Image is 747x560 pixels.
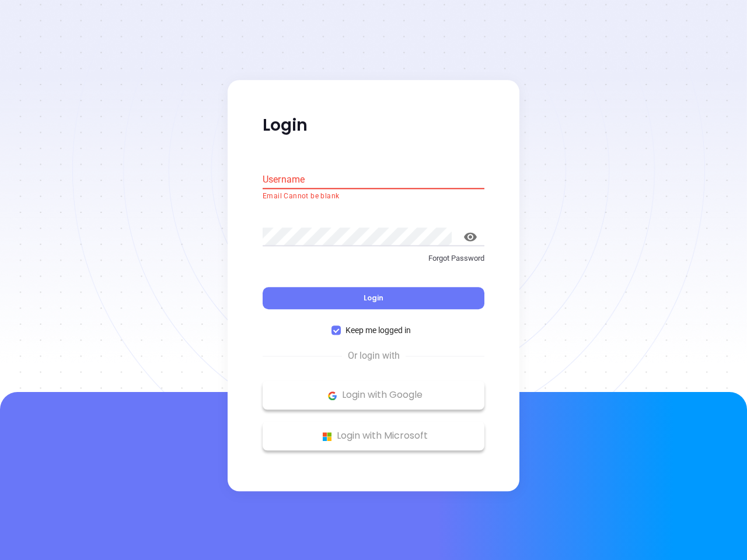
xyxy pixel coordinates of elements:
button: Login [263,288,484,310]
a: Forgot Password [263,253,484,274]
span: Or login with [342,349,406,363]
button: toggle password visibility [456,223,484,251]
button: Microsoft Logo Login with Microsoft [263,422,484,451]
p: Forgot Password [263,253,484,264]
img: Microsoft Logo [320,429,334,444]
p: Login with Microsoft [268,428,479,445]
img: Google Logo [325,388,340,403]
p: Login [263,115,484,136]
p: Email Cannot be blank [263,191,484,202]
p: Login with Google [268,387,479,404]
span: Keep me logged in [341,324,416,337]
span: Login [364,293,383,303]
button: Google Logo Login with Google [263,381,484,410]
